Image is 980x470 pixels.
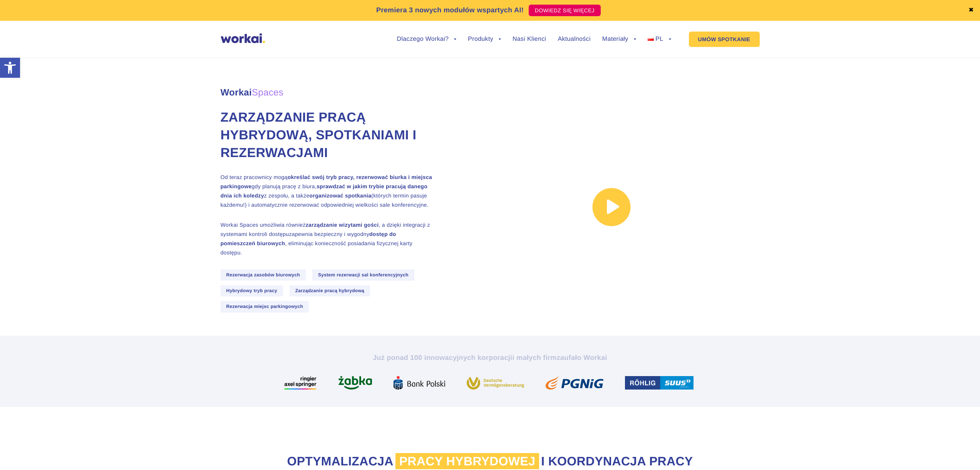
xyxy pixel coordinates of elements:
p: Premiera 3 nowych modułów wspartych AI! [376,5,524,15]
span: Hybrydowy tryb pracy [221,285,283,296]
strong: sprawdzać w jakim trybie pracują danego dnia ich koledzy [221,183,428,199]
h2: Już ponad 100 innowacyjnych korporacji zaufało Workai [276,353,704,362]
strong: organizować spotkania [310,192,372,199]
span: Zarządzanie pracą hybrydową [290,285,370,296]
i: i małych firm [512,354,556,361]
p: Workai Spaces umożliwia również , a dzięki integracji z systemami kontroli dostępu [221,220,432,257]
a: Nasi Klienci [513,36,546,42]
span: System rezerwacji sal konferencyjnych [312,269,414,281]
a: Materiały [602,36,636,42]
span: PL [655,36,663,42]
span: Workai [221,79,284,97]
em: Spaces [252,87,283,98]
a: ✖ [968,7,974,13]
strong: dostęp do pomieszczeń biurowych [221,231,396,246]
p: Od teraz pracownicy mogą gdy planują pracę z biura, z zespołu, a także (których termin pasuje każ... [221,172,432,209]
a: Aktualności [558,36,590,42]
h1: Zarządzanie pracą hybrydową, spotkaniami i rezerwacjami [221,109,432,162]
span: Rezerwacja miejsc parkingowych [221,301,309,312]
span: Rezerwacja zasobów biurowych [221,269,306,281]
span: pracy hybrydowej [395,453,539,469]
a: DOWIEDZ SIĘ WIĘCEJ [529,5,601,16]
a: UMÓW SPOTKANIE [689,32,760,47]
a: Dlaczego Workai? [397,36,457,42]
strong: zarządzanie wizytami gości [306,222,379,228]
strong: określać swój tryb pracy, rezerwować biurka i miejsca parkingowe [221,174,432,189]
a: Produkty [468,36,501,42]
span: zapewnia bezpieczny i wygodny , eliminując konieczność posiadania fizycznej karty dostępu. [221,231,412,256]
